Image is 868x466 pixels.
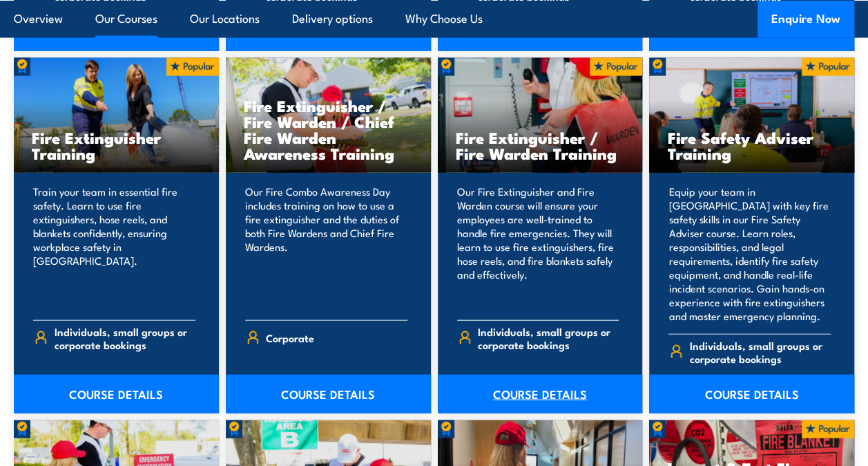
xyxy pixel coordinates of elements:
[690,339,831,365] span: Individuals, small groups or corporate bookings
[649,375,854,413] a: COURSE DETAILS
[14,375,219,413] a: COURSE DETAILS
[478,325,619,351] span: Individuals, small groups or corporate bookings
[226,375,431,413] a: COURSE DETAILS
[32,129,201,161] h3: Fire Extinguisher Training
[266,327,314,348] span: Corporate
[457,185,619,309] p: Our Fire Extinguisher and Fire Warden course will ensure your employees are well-trained to handl...
[667,129,836,161] h3: Fire Safety Adviser Training
[456,129,625,161] h3: Fire Extinguisher / Fire Warden Training
[33,185,195,309] p: Train your team in essential fire safety. Learn to use fire extinguishers, hose reels, and blanke...
[438,375,643,413] a: COURSE DETAILS
[244,97,413,161] h3: Fire Extinguisher / Fire Warden / Chief Fire Warden Awareness Training
[668,185,831,323] p: Equip your team in [GEOGRAPHIC_DATA] with key fire safety skills in our Fire Safety Adviser cours...
[245,185,407,309] p: Our Fire Combo Awareness Day includes training on how to use a fire extinguisher and the duties o...
[55,325,195,351] span: Individuals, small groups or corporate bookings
